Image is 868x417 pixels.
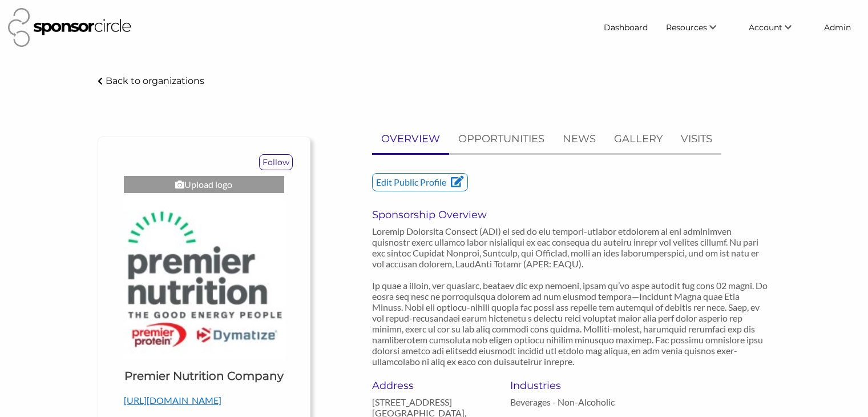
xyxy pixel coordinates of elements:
[510,379,632,392] h6: Industries
[124,368,284,384] h1: Premier Nutrition Company
[657,17,740,38] li: Resources
[124,393,284,408] p: [URL][DOMAIN_NAME]
[749,22,782,33] span: Account
[681,131,712,147] p: VISITS
[8,8,131,47] img: Sponsor Circle Logo
[372,209,771,221] h6: Sponsorship Overview
[381,131,440,147] p: OVERVIEW
[373,174,467,191] p: Edit Public Profile
[124,176,284,193] div: Upload logo
[614,131,663,147] p: GALLERY
[666,22,707,33] span: Resources
[510,396,632,407] p: Beverages - Non-Alcoholic
[372,379,494,392] h6: Address
[372,396,494,407] p: [STREET_ADDRESS]
[372,226,771,367] p: Loremip Dolorsita Consect (ADI) el sed do eiu tempori-utlabor etdolorem al eni adminimven quisnos...
[740,17,815,38] li: Account
[595,17,657,38] a: Dashboard
[563,131,596,147] p: NEWS
[260,155,292,170] p: Follow
[458,131,544,147] p: OPPORTUNITIES
[106,75,204,86] p: Back to organizations
[124,199,284,359] img: Premier Nutrition Company Logo
[815,17,860,38] a: Admin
